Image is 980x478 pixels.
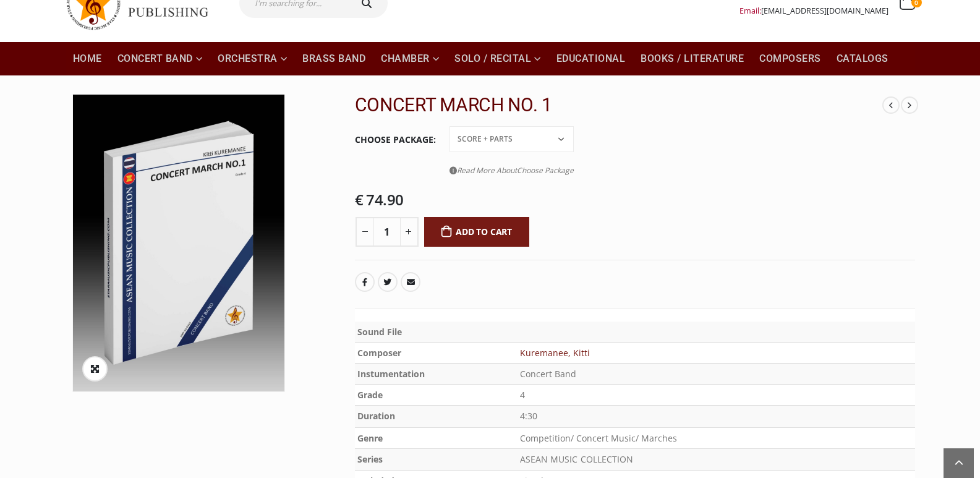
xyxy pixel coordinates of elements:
[373,42,446,75] a: Chamber
[295,42,373,75] a: Brass Band
[520,347,590,359] a: Kuremanee, Kitti
[355,127,436,153] label: Choose Package
[210,42,294,75] a: Orchestra
[633,42,751,75] a: Books / Literature
[517,165,574,176] span: Choose Package
[357,368,425,380] b: Instumentation
[520,451,913,468] p: ASEAN MUSIC COLLECTION
[518,364,915,385] td: Concert Band
[520,408,913,425] p: 4:30
[73,95,285,391] img: 0316-SMP-10-0316 3D
[357,453,383,465] b: Series
[355,94,883,116] h2: CONCERT MARCH NO. 1
[66,42,109,75] a: Home
[518,427,915,448] td: Competition/ Concert Music/ Marches
[110,42,210,75] a: Concert Band
[355,272,375,292] a: Facebook
[378,272,398,292] a: Twitter
[357,347,401,359] b: Composer
[739,3,888,19] div: Email:
[829,42,896,75] a: Catalogs
[752,42,829,75] a: Composers
[356,217,374,247] button: -
[357,326,402,338] b: Sound File
[424,217,530,247] button: Add to cart
[518,385,915,406] td: 4
[357,432,383,444] b: Genre
[357,410,395,422] b: Duration
[450,163,574,178] a: Read More AboutChoose Package
[373,217,401,247] input: Product quantity
[355,189,364,210] span: €
[447,42,548,75] a: Solo / Recital
[549,42,633,75] a: Educational
[401,272,420,292] a: Email
[400,217,419,247] button: +
[355,189,404,210] bdi: 74.90
[761,6,888,16] a: [EMAIL_ADDRESS][DOMAIN_NAME]
[357,389,383,401] b: Grade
